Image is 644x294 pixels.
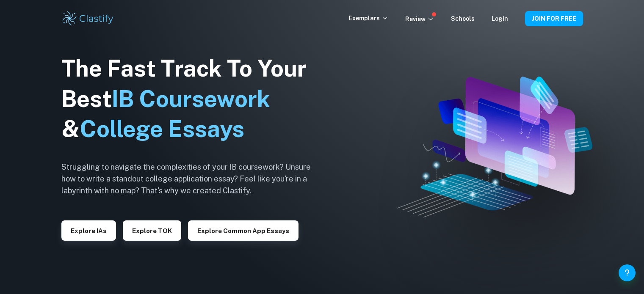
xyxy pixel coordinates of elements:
[61,10,115,27] img: Clastify logo
[405,14,434,24] p: Review
[123,220,181,241] button: Explore TOK
[61,220,116,241] button: Explore IAs
[61,161,324,197] h6: Struggling to navigate the complexities of your IB coursework? Unsure how to write a standout col...
[451,15,475,22] a: Schools
[188,226,299,234] a: Explore Common App essays
[619,264,636,281] button: Help and Feedback
[349,14,388,23] p: Exemplars
[188,220,299,241] button: Explore Common App essays
[112,85,270,112] span: IB Coursework
[492,15,508,22] a: Login
[123,226,181,234] a: Explore TOK
[61,226,116,234] a: Explore IAs
[61,53,324,145] h1: The Fast Track To Your Best &
[397,77,592,218] img: Clastify hero
[525,11,583,26] button: JOIN FOR FREE
[80,115,244,142] span: College Essays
